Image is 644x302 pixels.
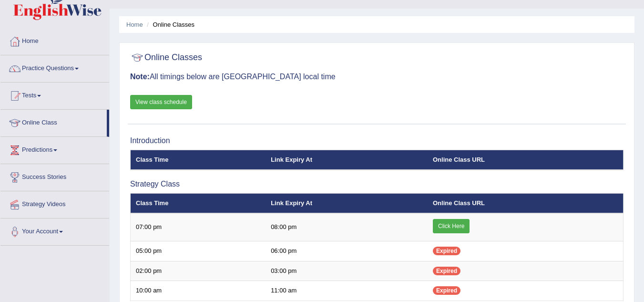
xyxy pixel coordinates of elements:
[433,219,470,233] a: Click Here
[266,281,428,301] td: 11:00 am
[428,193,624,213] th: Online Class URL
[266,241,428,261] td: 06:00 pm
[130,136,624,145] h3: Introduction
[0,28,109,52] a: Home
[433,247,460,255] span: Expired
[130,73,150,81] b: Note:
[130,73,624,81] h3: All timings below are [GEOGRAPHIC_DATA] local time
[130,51,202,65] h2: Online Classes
[131,213,266,241] td: 07:00 pm
[0,137,109,161] a: Predictions
[266,150,428,170] th: Link Expiry At
[0,110,107,134] a: Online Class
[0,219,109,242] a: Your Account
[131,281,266,301] td: 10:00 am
[126,21,143,28] a: Home
[266,261,428,281] td: 03:00 pm
[266,193,428,213] th: Link Expiry At
[130,180,624,188] h3: Strategy Class
[131,261,266,281] td: 02:00 pm
[433,286,460,295] span: Expired
[266,213,428,241] td: 08:00 pm
[131,241,266,261] td: 05:00 pm
[0,83,109,106] a: Tests
[0,191,109,215] a: Strategy Videos
[0,164,109,188] a: Success Stories
[131,193,266,213] th: Class Time
[130,95,192,109] a: View class schedule
[433,267,460,275] span: Expired
[131,150,266,170] th: Class Time
[428,150,624,170] th: Online Class URL
[0,55,109,79] a: Practice Questions
[144,20,194,29] li: Online Classes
